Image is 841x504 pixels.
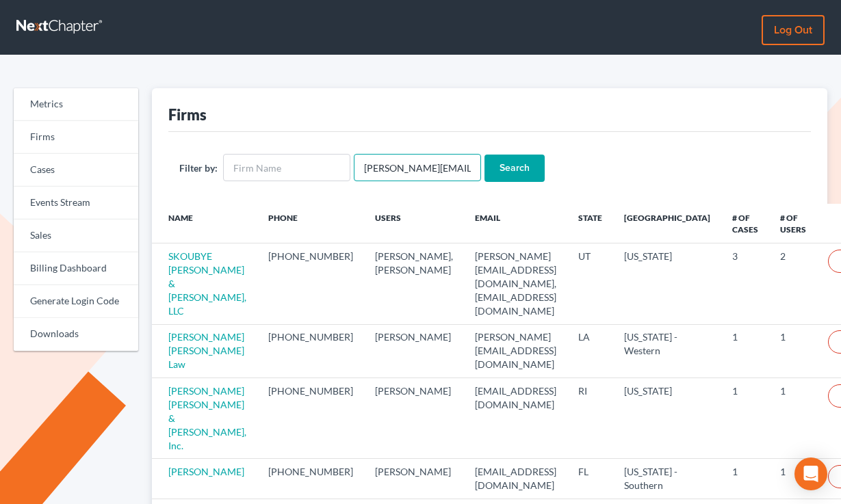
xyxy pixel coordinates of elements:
[257,204,364,243] th: Phone
[769,204,817,243] th: # of Users
[152,204,257,243] th: Name
[14,88,138,121] a: Metrics
[364,459,464,499] td: [PERSON_NAME]
[464,378,567,459] td: [EMAIL_ADDRESS][DOMAIN_NAME]
[257,243,364,324] td: [PHONE_NUMBER]
[364,204,464,243] th: Users
[168,466,244,477] a: [PERSON_NAME]
[721,378,769,459] td: 1
[364,378,464,459] td: [PERSON_NAME]
[794,457,827,490] div: Open Intercom Messenger
[168,105,207,124] div: Firms
[769,459,817,499] td: 1
[567,204,613,243] th: State
[354,154,481,181] input: Users
[769,243,817,324] td: 2
[257,459,364,499] td: [PHONE_NUMBER]
[14,121,138,154] a: Firms
[168,331,244,370] a: [PERSON_NAME] [PERSON_NAME] Law
[14,187,138,220] a: Events Stream
[14,285,138,318] a: Generate Login Code
[257,324,364,377] td: [PHONE_NUMBER]
[364,324,464,377] td: [PERSON_NAME]
[721,459,769,499] td: 1
[567,459,613,499] td: FL
[567,243,613,324] td: UT
[14,220,138,252] a: Sales
[762,15,825,45] a: Log out
[721,243,769,324] td: 3
[721,204,769,243] th: # of Cases
[613,459,721,499] td: [US_STATE] - Southern
[567,378,613,459] td: RI
[168,385,246,451] a: [PERSON_NAME] [PERSON_NAME] & [PERSON_NAME], Inc.
[769,324,817,377] td: 1
[168,250,246,317] a: SKOUBYE [PERSON_NAME] & [PERSON_NAME], LLC
[769,378,817,459] td: 1
[613,243,721,324] td: [US_STATE]
[567,324,613,377] td: LA
[14,154,138,187] a: Cases
[613,378,721,459] td: [US_STATE]
[14,318,138,351] a: Downloads
[364,243,464,324] td: [PERSON_NAME], [PERSON_NAME]
[464,324,567,377] td: [PERSON_NAME][EMAIL_ADDRESS][DOMAIN_NAME]
[613,324,721,377] td: [US_STATE] - Western
[464,243,567,324] td: [PERSON_NAME][EMAIL_ADDRESS][DOMAIN_NAME], [EMAIL_ADDRESS][DOMAIN_NAME]
[613,204,721,243] th: [GEOGRAPHIC_DATA]
[484,155,545,182] input: Search
[721,324,769,377] td: 1
[464,459,567,499] td: [EMAIL_ADDRESS][DOMAIN_NAME]
[257,378,364,459] td: [PHONE_NUMBER]
[14,252,138,285] a: Billing Dashboard
[179,161,218,175] label: Filter by:
[223,154,350,181] input: Firm Name
[464,204,567,243] th: Email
